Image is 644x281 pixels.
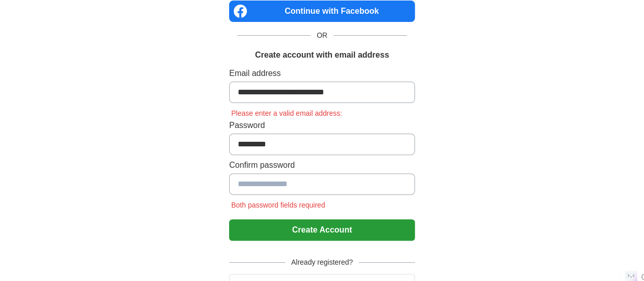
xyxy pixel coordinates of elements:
span: Already registered? [285,257,359,268]
span: OR [311,30,333,41]
label: Email address [229,67,415,80]
h1: Create account with email address [255,49,389,61]
label: Confirm password [229,159,415,171]
span: Please enter a valid email address: [229,109,344,117]
label: Password [229,119,415,132]
button: Create Account [229,219,415,241]
span: Both password fields required [229,201,327,209]
a: Continue with Facebook [229,1,415,22]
